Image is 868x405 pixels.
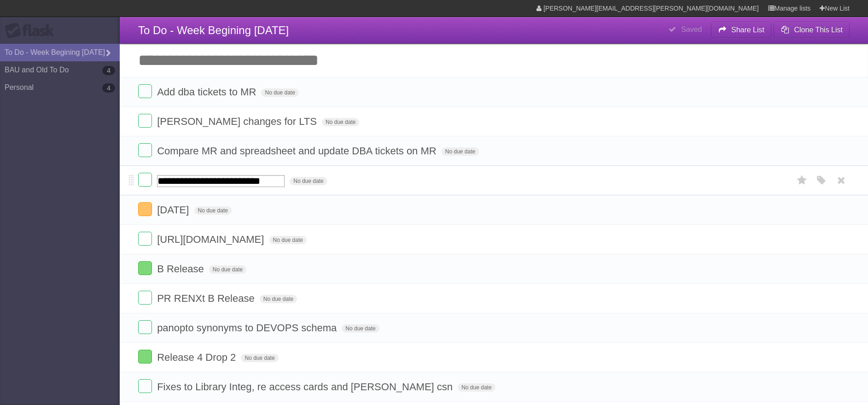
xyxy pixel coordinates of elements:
span: [DATE] [157,204,191,216]
b: Saved [681,25,702,33]
span: [PERSON_NAME] changes for LTS [157,116,319,127]
label: Done [138,143,152,157]
label: Done [138,232,152,246]
button: Share List [711,22,772,38]
label: Done [138,320,152,334]
button: Clone This List [774,22,850,38]
b: 4 [102,66,115,75]
span: No due date [209,265,246,274]
span: No due date [458,383,495,392]
b: Share List [731,26,764,34]
b: 4 [102,83,115,93]
span: To Do - Week Begining [DATE] [138,24,289,36]
span: [URL][DOMAIN_NAME] [157,234,266,245]
span: B Release [157,263,206,275]
b: Clone This List [794,26,843,34]
label: Done [138,173,152,187]
label: Done [138,202,152,216]
label: Done [138,114,152,128]
span: No due date [269,236,307,244]
span: No due date [442,147,479,156]
span: Release 4 Drop 2 [157,352,238,363]
span: Compare MR and spreadsheet and update DBA tickets on MR [157,145,439,157]
label: Done [138,350,152,364]
label: Done [138,379,152,393]
span: Fixes to Library Integ, re access cards and [PERSON_NAME] csn [157,381,455,393]
span: No due date [260,295,297,303]
span: PR RENXt B Release [157,293,257,304]
span: panopto synonyms to DEVOPS schema [157,322,339,334]
label: Done [138,84,152,98]
label: Star task [793,173,811,188]
span: No due date [290,177,327,185]
span: Add dba tickets to MR [157,86,258,98]
span: No due date [194,206,232,215]
span: No due date [342,324,379,333]
span: No due date [241,354,278,362]
span: No due date [261,88,298,97]
label: Done [138,261,152,275]
div: Flask [5,23,60,39]
label: Done [138,291,152,305]
span: No due date [322,118,359,126]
